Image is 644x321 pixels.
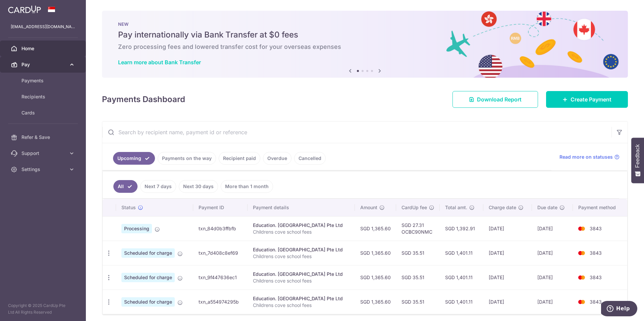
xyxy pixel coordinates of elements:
[573,199,627,216] th: Payment method
[559,154,613,160] span: Read more on statuses
[102,122,611,143] input: Search by recipient name, payment id or reference
[635,144,641,168] span: Feedback
[102,11,628,78] img: Bank transfer banner
[21,166,66,173] span: Settings
[575,225,588,233] img: Bank Card
[590,299,602,305] span: 3843
[445,204,467,211] span: Total amt.
[440,265,483,290] td: SGD 1,401.11
[532,241,573,265] td: [DATE]
[21,109,66,116] span: Cards
[559,154,620,160] a: Read more on statuses
[21,61,66,68] span: Pay
[219,152,260,165] a: Recipient paid
[440,241,483,265] td: SGD 1,401.11
[355,265,396,290] td: SGD 1,365.60
[11,23,75,30] p: [EMAIL_ADDRESS][DOMAIN_NAME]
[483,290,532,314] td: [DATE]
[21,77,66,84] span: Payments
[8,5,41,13] img: CardUp
[193,265,248,290] td: txn_9f447636ec1
[253,222,350,229] div: Education. [GEOGRAPHIC_DATA] Pte Ltd
[546,91,628,108] a: Create Payment
[121,273,175,282] span: Scheduled for charge
[590,274,602,280] span: 3843
[253,271,350,277] div: Education. [GEOGRAPHIC_DATA] Pte Ltd
[355,290,396,314] td: SGD 1,365.60
[396,216,440,241] td: SGD 27.31 OCBC90NMC
[590,226,602,231] span: 3843
[121,224,152,233] span: Processing
[440,290,483,314] td: SGD 1,401.11
[118,59,201,66] a: Learn more about Bank Transfer
[575,249,588,257] img: Bank Card
[253,277,350,284] p: Childrens cove school fees
[601,301,637,318] iframe: Opens a widget where you can find more information
[396,241,440,265] td: SGD 35.51
[537,204,557,211] span: Due date
[118,29,612,40] h5: Pay internationally via Bank Transfer at $0 fees
[253,295,350,302] div: Education. [GEOGRAPHIC_DATA] Pte Ltd
[121,204,136,211] span: Status
[193,241,248,265] td: txn_7d408c8ef69
[532,265,573,290] td: [DATE]
[253,229,350,235] p: Childrens cove school fees
[440,216,483,241] td: SGD 1,392.91
[355,216,396,241] td: SGD 1,365.60
[360,204,377,211] span: Amount
[21,93,66,100] span: Recipients
[158,152,216,165] a: Payments on the way
[532,290,573,314] td: [DATE]
[102,93,185,105] h4: Payments Dashboard
[193,216,248,241] td: txn_84d0b3ffbfb
[631,138,644,183] button: Feedback - Show survey
[590,250,602,256] span: 3843
[396,265,440,290] td: SGD 35.51
[193,199,248,216] th: Payment ID
[532,216,573,241] td: [DATE]
[477,95,522,103] span: Download Report
[253,253,350,260] p: Childrens cove school fees
[355,241,396,265] td: SGD 1,365.60
[118,21,612,27] p: NEW
[179,180,218,193] a: Next 30 days
[253,302,350,309] p: Childrens cove school fees
[248,199,355,216] th: Payment details
[294,152,326,165] a: Cancelled
[575,298,588,306] img: Bank Card
[571,95,611,103] span: Create Payment
[575,273,588,282] img: Bank Card
[140,180,176,193] a: Next 7 days
[21,150,66,157] span: Support
[253,246,350,253] div: Education. [GEOGRAPHIC_DATA] Pte Ltd
[401,204,427,211] span: CardUp fee
[263,152,291,165] a: Overdue
[489,204,516,211] span: Charge date
[221,180,273,193] a: More than 1 month
[21,134,66,141] span: Refer & Save
[121,248,175,258] span: Scheduled for charge
[118,43,612,51] h6: Zero processing fees and lowered transfer cost for your overseas expenses
[193,290,248,314] td: txn_a554974295b
[113,152,155,165] a: Upcoming
[113,180,138,193] a: All
[21,45,66,52] span: Home
[121,297,175,307] span: Scheduled for charge
[452,91,538,108] a: Download Report
[483,216,532,241] td: [DATE]
[396,290,440,314] td: SGD 35.51
[483,241,532,265] td: [DATE]
[483,265,532,290] td: [DATE]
